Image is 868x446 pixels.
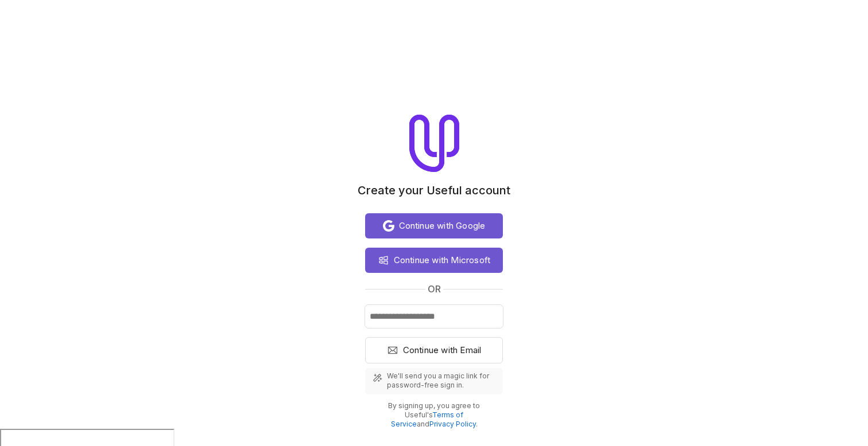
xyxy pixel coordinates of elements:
[391,410,464,428] a: Terms of Service
[358,183,510,197] h1: Create your Useful account
[429,420,476,428] a: Privacy Policy
[365,337,503,363] button: Continue with Email
[374,401,494,429] p: By signing up, you agree to Useful's and .
[403,343,482,357] span: Continue with Email
[387,371,496,390] span: We'll send you a magic link for password-free sign in.
[365,305,503,328] input: Email
[365,213,503,238] button: Continue with Google
[428,282,441,296] span: or
[399,219,486,233] span: Continue with Google
[394,253,491,267] span: Continue with Microsoft
[365,248,503,273] button: Continue with Microsoft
